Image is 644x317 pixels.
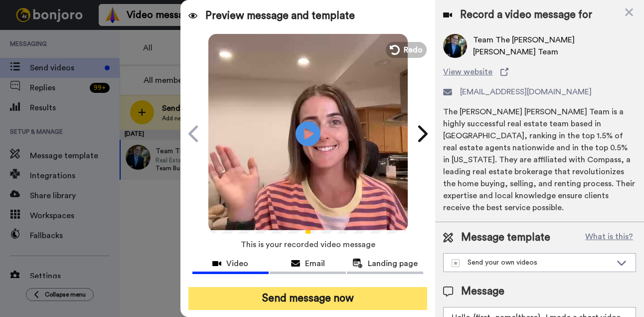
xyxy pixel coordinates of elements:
span: Video [226,258,248,270]
span: [EMAIL_ADDRESS][DOMAIN_NAME] [460,86,592,98]
span: Message template [461,230,550,245]
span: This is your recorded video message [241,234,375,256]
span: Landing page [368,258,418,270]
button: Send message now [188,287,428,310]
span: Email [305,258,325,270]
div: The [PERSON_NAME] [PERSON_NAME] Team is a highly successful real estate team based in [GEOGRAPHIC... [443,106,636,214]
img: demo-template.svg [452,259,460,267]
span: View website [443,66,492,78]
span: Message [461,284,504,299]
a: View website [443,66,636,78]
button: What is this? [582,230,636,245]
div: Send your own videos [452,258,612,268]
